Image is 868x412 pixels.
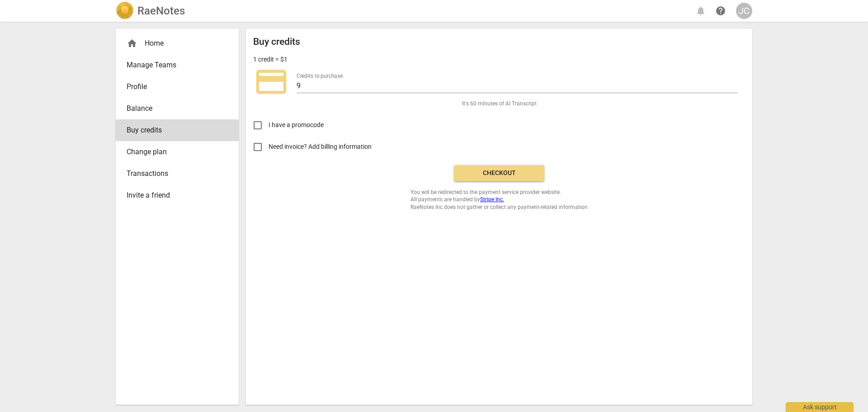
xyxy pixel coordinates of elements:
[127,190,221,201] span: Invite a friend
[116,119,239,141] a: Buy credits
[127,81,221,92] span: Profile
[127,38,221,49] div: Home
[297,73,343,79] label: Credits to purchase
[269,120,324,130] span: I have a promocode
[116,2,185,20] a: LogoRaeNotes
[253,55,288,64] p: 1 credit = $1
[137,5,185,17] h2: RaeNotes
[127,38,137,49] span: home
[461,169,537,178] span: Checkout
[127,60,221,71] span: Manage Teams
[712,3,729,19] a: Help
[116,141,239,163] a: Change plan
[127,168,221,179] span: Transactions
[480,196,504,203] a: Stripe Inc.
[269,142,373,152] span: Need invoice? Add billing information
[116,76,239,98] a: Profile
[253,64,289,100] span: credit_card
[715,5,726,16] span: help
[116,185,239,206] a: Invite a friend
[462,100,537,108] span: It's 60 minutes of AI Transcript
[116,163,239,185] a: Transactions
[116,33,239,54] div: Home
[736,3,752,19] button: JC
[127,147,221,157] span: Change plan
[454,165,544,181] button: Checkout
[116,2,134,20] img: Logo
[116,54,239,76] a: Manage Teams
[127,125,221,136] span: Buy credits
[127,103,221,114] span: Balance
[253,36,300,47] h2: Buy credits
[410,189,588,211] span: You will be redirected to the payment service provider website. All payments are handled by RaeNo...
[786,402,854,412] div: Ask support
[116,98,239,119] a: Balance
